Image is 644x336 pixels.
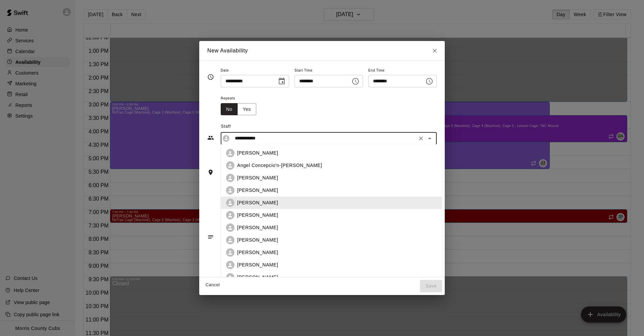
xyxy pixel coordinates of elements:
[294,66,363,75] span: Start Time
[207,169,214,176] svg: Rooms
[425,134,434,143] button: Close
[237,199,278,206] p: [PERSON_NAME]
[221,94,262,103] span: Repeats
[237,187,278,194] p: [PERSON_NAME]
[429,45,441,57] button: Close
[237,150,278,157] p: [PERSON_NAME]
[368,66,437,75] span: End Time
[237,103,256,116] button: Yes
[237,237,278,244] p: [PERSON_NAME]
[237,261,278,268] p: [PERSON_NAME]
[221,66,289,75] span: Date
[237,212,278,219] p: [PERSON_NAME]
[416,134,426,143] button: Clear
[221,121,437,132] span: Staff
[221,103,256,116] div: outlined button group
[423,75,436,88] button: Choose time, selected time is 5:30 PM
[207,234,214,240] svg: Notes
[237,162,322,169] p: Angel Concepcio'n-[PERSON_NAME]
[237,224,278,231] p: [PERSON_NAME]
[221,103,238,116] button: No
[237,274,278,281] p: [PERSON_NAME]
[207,134,214,141] svg: Staff
[275,75,288,88] button: Choose date, selected date is Sep 5, 2025
[207,74,214,80] svg: Timing
[237,174,278,181] p: [PERSON_NAME]
[207,46,248,55] h6: New Availability
[202,280,223,290] button: Cancel
[237,249,278,256] p: [PERSON_NAME]
[349,75,362,88] button: Choose time, selected time is 3:00 PM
